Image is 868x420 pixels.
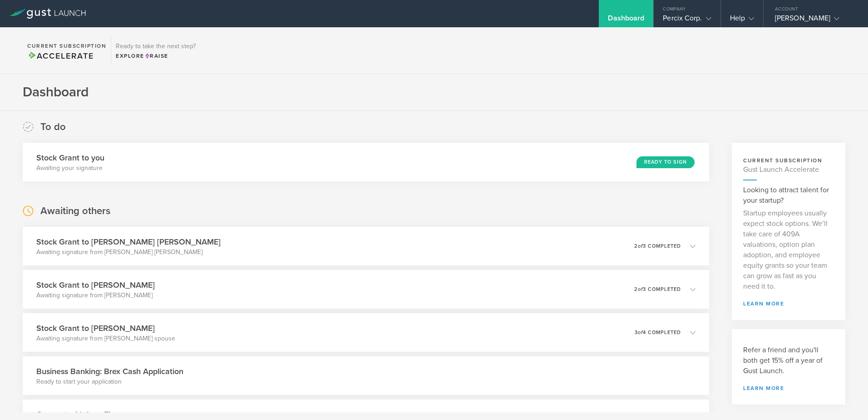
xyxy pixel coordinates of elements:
[743,185,834,206] h3: Looking to attract talent for your startup?
[636,156,695,168] div: Ready to Sign
[116,52,196,60] div: Explore
[743,345,834,376] h3: Refer a friend and you'll both get 15% off a year of Gust Launch.
[36,365,183,377] h3: Business Banking: Brex Cash Application
[23,143,709,181] div: Stock Grant to youAwaiting your signatureReady to Sign
[36,279,155,291] h3: Stock Grant to [PERSON_NAME]
[36,248,221,257] p: Awaiting signature from [PERSON_NAME] [PERSON_NAME]
[638,286,643,292] em: of
[743,208,834,292] p: Startup employees usually expect stock options. We’ll take care of 409A valuations, option plan a...
[144,53,168,59] span: Raise
[36,322,175,334] h3: Stock Grant to [PERSON_NAME]
[638,243,643,249] em: of
[40,205,110,218] h2: Awaiting others
[743,301,834,306] a: learn more
[36,236,221,248] h3: Stock Grant to [PERSON_NAME] [PERSON_NAME]
[27,43,106,49] h2: Current Subscription
[608,14,644,27] div: Dashboard
[663,14,711,27] div: Percix Corp.
[743,385,834,391] a: Learn more
[743,156,834,165] h3: current subscription
[36,377,183,386] p: Ready to start your application
[775,14,852,27] div: [PERSON_NAME]
[638,330,643,335] em: of
[40,120,66,134] h2: To do
[36,164,104,173] p: Awaiting your signature
[116,43,196,50] h3: Ready to take the next step?
[743,165,834,175] h4: Gust Launch Accelerate
[730,14,754,27] div: Help
[36,152,104,164] h3: Stock Grant to you
[634,287,681,292] p: 2 3 completed
[27,51,94,61] span: Accelerate
[36,334,175,343] p: Awaiting signature from [PERSON_NAME] spouse
[111,36,200,65] div: Ready to take the next step?ExploreRaise
[635,330,681,335] p: 3 4 completed
[634,244,681,249] p: 2 3 completed
[36,291,155,300] p: Awaiting signature from [PERSON_NAME]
